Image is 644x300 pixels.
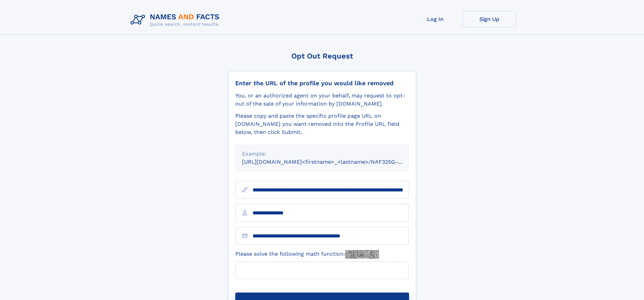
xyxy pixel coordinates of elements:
[242,150,402,158] div: Example:
[235,112,409,136] div: Please copy and paste the specific profile page URL on [DOMAIN_NAME] you want removed into the Pr...
[235,92,409,108] div: You, or an authorized agent on your behalf, may request to opt-out of the sale of your informatio...
[242,159,422,165] small: [URL][DOMAIN_NAME]<firstname>_<lastname>/NAF325G-xxxxxxxx
[128,11,225,29] img: Logo Names and Facts
[235,250,379,259] label: Please solve the following math function:
[235,79,409,87] div: Enter the URL of the profile you would like removed
[228,52,416,60] div: Opt Out Request
[408,11,462,27] a: Log In
[462,11,517,27] a: Sign Up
